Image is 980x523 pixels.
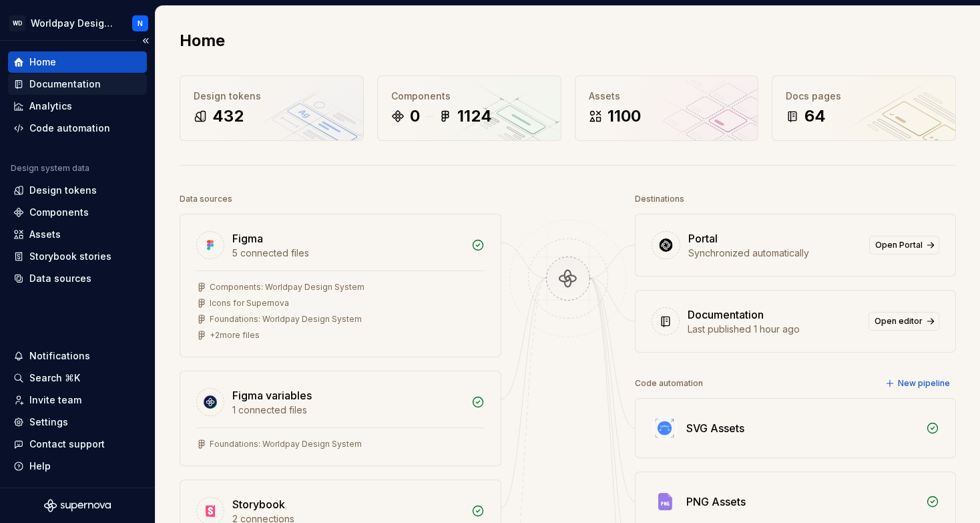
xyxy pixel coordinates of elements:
[881,374,956,393] button: New pipeline
[869,236,939,254] a: Open Portal
[8,456,147,477] button: Help
[686,494,746,510] div: PNG Assets
[688,246,862,260] div: Synchronized automatically
[8,433,147,455] button: Contact support
[232,246,463,260] div: 5 connected files
[688,323,861,336] div: Last published 1 hour ago
[29,393,81,407] div: Invite team
[212,106,244,127] div: 432
[29,460,51,473] div: Help
[44,499,111,512] svg: Supernova Logo
[29,184,97,197] div: Design tokens
[8,345,147,367] button: Notifications
[29,77,101,91] div: Documentation
[8,73,147,95] a: Documentation
[29,371,80,385] div: Search ⌘K
[29,250,111,263] div: Storybook stories
[210,298,289,309] div: Icons for Supernova
[8,367,147,389] button: Search ⌘K
[457,106,492,127] div: 1124
[377,75,561,141] a: Components01124
[194,90,350,103] div: Design tokens
[772,75,956,141] a: Docs pages64
[29,438,105,451] div: Contact support
[391,90,547,103] div: Components
[786,90,942,103] div: Docs pages
[210,439,362,450] div: Foundations: Worldpay Design System
[8,51,147,73] a: Home
[180,190,232,208] div: Data sources
[869,312,939,331] a: Open editor
[575,75,759,141] a: Assets1100
[180,75,364,141] a: Design tokens432
[31,17,116,30] div: Worldpay Design System
[635,190,684,208] div: Destinations
[8,411,147,433] a: Settings
[232,403,463,417] div: 1 connected files
[688,230,718,246] div: Portal
[210,330,260,341] div: + 2 more files
[232,387,312,403] div: Figma variables
[8,96,147,117] a: Analytics
[8,389,147,411] a: Invite team
[9,15,25,31] div: WD
[875,316,923,327] span: Open editor
[589,90,745,103] div: Assets
[180,214,501,357] a: Figma5 connected filesComponents: Worldpay Design SystemIcons for SupernovaFoundations: Worldpay ...
[29,228,61,241] div: Assets
[210,314,362,325] div: Foundations: Worldpay Design System
[8,118,147,139] a: Code automation
[8,180,147,201] a: Design tokens
[136,31,155,50] button: Collapse sidebar
[11,163,89,174] div: Design system data
[29,272,91,285] div: Data sources
[29,415,68,429] div: Settings
[232,496,285,512] div: Storybook
[607,106,641,127] div: 1100
[410,106,420,127] div: 0
[180,30,225,51] h2: Home
[29,349,90,363] div: Notifications
[138,18,143,29] div: N
[875,240,923,250] span: Open Portal
[8,246,147,267] a: Storybook stories
[3,9,152,37] button: WDWorldpay Design SystemN
[8,224,147,245] a: Assets
[29,206,89,219] div: Components
[804,106,826,127] div: 64
[29,122,110,135] div: Code automation
[635,374,703,393] div: Code automation
[686,420,744,436] div: SVG Assets
[180,371,501,466] a: Figma variables1 connected filesFoundations: Worldpay Design System
[8,202,147,223] a: Components
[210,282,364,293] div: Components: Worldpay Design System
[688,307,764,323] div: Documentation
[8,268,147,289] a: Data sources
[232,230,263,246] div: Figma
[29,55,56,69] div: Home
[898,378,950,389] span: New pipeline
[29,100,72,113] div: Analytics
